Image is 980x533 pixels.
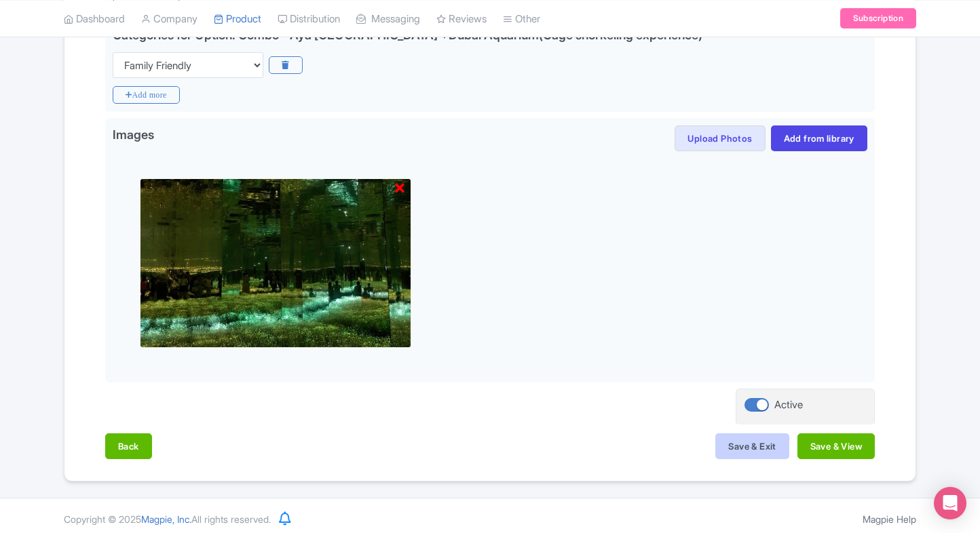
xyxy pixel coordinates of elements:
button: Save & View [797,433,875,459]
div: Active [774,397,803,413]
a: Magpie Help [863,513,916,525]
span: Magpie, Inc. [141,513,191,525]
button: Upload Photos [675,125,765,151]
div: Copyright © 2025 All rights reserved. [56,512,279,526]
img: wnndgr6tjtfo7cimqzv6.jpg [140,178,411,348]
i: Add more [113,86,180,104]
a: Subscription [840,8,916,28]
a: Add from library [771,125,867,151]
button: Save & Exit [715,433,789,459]
div: Open Intercom Messenger [934,487,966,519]
span: Images [113,125,154,147]
button: Back [105,433,152,459]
